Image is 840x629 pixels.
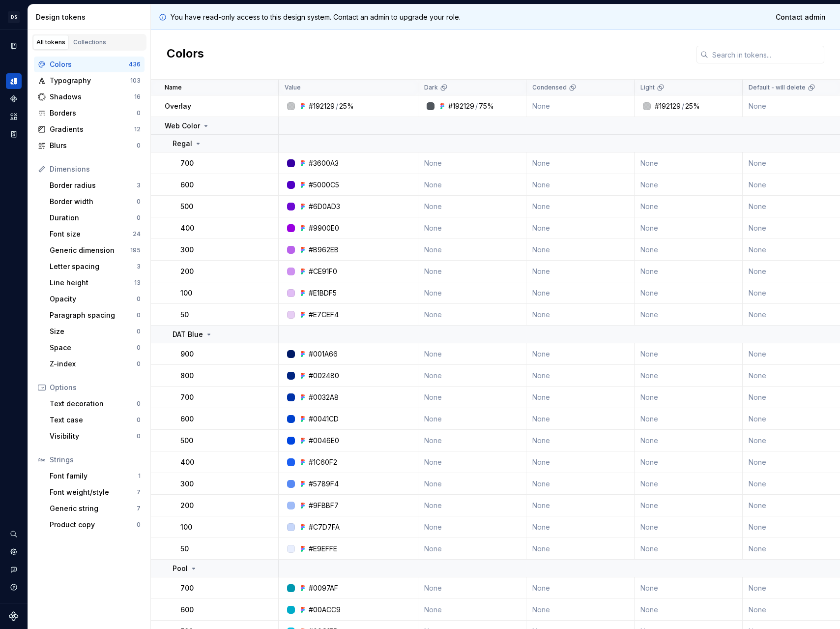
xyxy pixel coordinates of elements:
div: Design tokens [36,12,146,22]
div: #E7CEF4 [309,310,339,320]
a: Gradients12 [34,121,145,137]
td: None [526,152,635,174]
div: #1C60F2 [309,457,337,467]
div: Paragraph spacing [50,310,137,320]
a: Letter spacing3 [46,259,145,274]
td: None [526,239,635,261]
td: None [418,304,526,326]
td: None [635,599,743,621]
td: None [526,577,635,599]
div: #00ACC9 [309,605,341,615]
div: 75% [479,101,494,111]
div: Z-index [50,359,137,369]
div: 0 [137,521,141,529]
p: 100 [180,522,192,532]
p: 800 [180,371,194,381]
div: / [336,101,338,111]
p: 700 [180,583,194,593]
a: Line height13 [46,275,145,291]
p: 700 [180,158,194,168]
a: Visibility0 [46,428,145,444]
td: None [635,239,743,261]
div: 7 [137,488,141,496]
a: Borders0 [34,105,145,121]
div: 3 [137,263,141,270]
div: #002480 [309,371,339,381]
div: Contact support [6,562,22,577]
a: Design tokens [6,73,22,89]
td: None [526,282,635,304]
div: #0032A8 [309,392,339,402]
td: None [418,282,526,304]
div: 0 [137,198,141,206]
div: Space [50,343,137,353]
a: Storybook stories [6,126,22,142]
td: None [635,387,743,408]
div: #CE91F0 [309,267,337,276]
td: None [526,95,635,117]
div: Opacity [50,294,137,304]
td: None [635,261,743,282]
td: None [418,387,526,408]
div: #5000C5 [309,180,339,190]
div: Duration [50,213,137,223]
a: Settings [6,544,22,560]
p: 50 [180,310,189,320]
div: Documentation [6,38,22,54]
td: None [418,152,526,174]
div: 0 [137,214,141,222]
div: #001A66 [309,349,338,359]
a: Text decoration0 [46,396,145,412]
div: Letter spacing [50,262,137,271]
td: None [526,495,635,516]
a: Font size24 [46,226,145,242]
div: 0 [137,432,141,440]
p: 400 [180,457,194,467]
a: Text case0 [46,412,145,428]
a: Components [6,91,22,107]
td: None [526,408,635,430]
td: None [526,343,635,365]
div: Font family [50,471,138,481]
div: Borders [50,108,137,118]
div: #192129 [309,101,335,111]
div: Visibility [50,431,137,441]
td: None [526,599,635,621]
td: None [418,365,526,387]
td: None [635,577,743,599]
p: 600 [180,414,194,424]
p: Name [165,84,182,91]
p: Value [285,84,301,91]
div: #192129 [448,101,474,111]
div: Font weight/style [50,487,137,497]
div: 0 [137,328,141,335]
a: Opacity0 [46,291,145,307]
p: 300 [180,479,194,489]
div: Assets [6,109,22,124]
p: 200 [180,501,194,510]
div: 25% [685,101,700,111]
div: Typography [50,76,130,86]
div: #6D0AD3 [309,202,340,211]
div: Options [50,383,141,392]
p: Light [640,84,655,91]
div: 436 [129,60,141,68]
div: #B962EB [309,245,339,255]
a: Space0 [46,340,145,356]
div: #9900E0 [309,223,339,233]
div: 0 [137,360,141,368]
button: Search ⌘K [6,526,22,542]
td: None [526,430,635,451]
td: None [418,451,526,473]
a: Paragraph spacing0 [46,307,145,323]
div: 0 [137,142,141,150]
p: 700 [180,392,194,402]
td: None [526,365,635,387]
td: None [526,451,635,473]
td: None [635,538,743,560]
div: 103 [130,77,141,85]
td: None [635,152,743,174]
p: 200 [180,267,194,276]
